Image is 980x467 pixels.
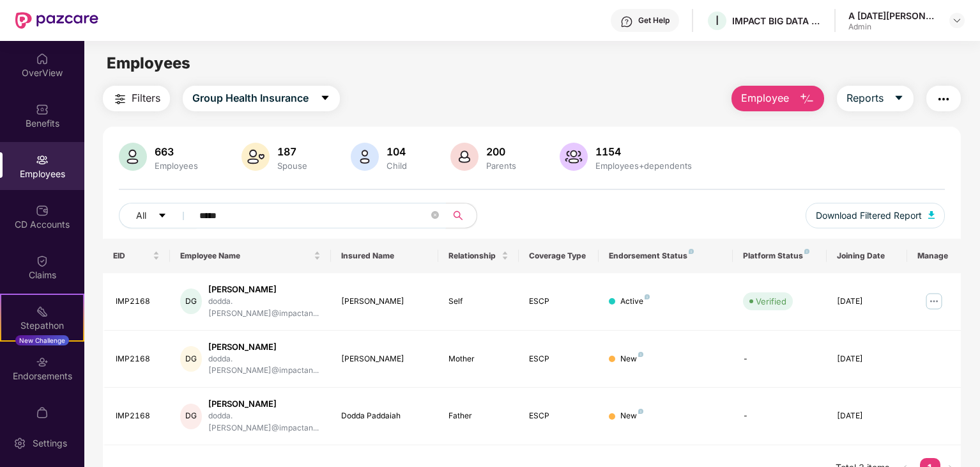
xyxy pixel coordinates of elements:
[1,319,83,332] div: Stepathon
[848,10,938,22] div: A [DATE][PERSON_NAME]
[132,90,160,106] span: Filters
[438,239,519,273] th: Relationship
[351,143,379,171] img: svg+xml;base64,PHN2ZyB4bWxucz0iaHR0cDovL3d3dy53My5vcmcvMjAwMC9zdmciIHhtbG5zOnhsaW5rPSJodHRwOi8vd3...
[136,209,146,223] span: All
[620,296,650,308] div: Active
[620,410,643,422] div: New
[158,211,167,221] span: caret-down
[170,239,331,273] th: Employee Name
[208,353,321,377] div: dodda.[PERSON_NAME]@impactan...
[208,296,321,320] div: dodda.[PERSON_NAME]@impactan...
[743,251,816,261] div: Platform Status
[384,145,410,158] div: 104
[519,239,599,273] th: Coverage Type
[593,145,694,158] div: 1154
[731,86,824,111] button: Employee
[36,255,49,267] img: svg+xml;base64,PHN2ZyBpZD0iQ2xhaW0iIHhtbG5zPSJodHRwOi8vd3d3LnczLm9yZy8yMDAwL3N2ZyIgd2lkdGg9IjIwIi...
[15,335,69,345] div: New Challenge
[36,356,49,368] img: svg+xml;base64,PHN2ZyBpZD0iRW5kb3JzZW1lbnRzIiB4bWxucz0iaHR0cDovL3d3dy53My5vcmcvMjAwMC9zdmciIHdpZH...
[180,289,201,314] div: DG
[15,12,98,29] img: New Pazcare Logo
[645,294,650,299] img: svg+xml;base64,PHN2ZyB4bWxucz0iaHR0cDovL3d3dy53My5vcmcvMjAwMC9zdmciIHdpZHRoPSI4IiBoZWlnaHQ9IjgiIH...
[180,251,311,261] span: Employee Name
[36,154,49,166] img: svg+xml;base64,PHN2ZyBpZD0iRW1wbG95ZWVzIiB4bWxucz0iaHR0cDovL3d3dy53My5vcmcvMjAwMC9zdmciIHdpZHRoPS...
[107,54,190,72] span: Employees
[113,251,150,261] span: EID
[208,283,321,296] div: [PERSON_NAME]
[848,22,938,32] div: Admin
[689,249,694,254] img: svg+xml;base64,PHN2ZyB4bWxucz0iaHR0cDovL3d3dy53My5vcmcvMjAwMC9zdmciIHdpZHRoPSI4IiBoZWlnaHQ9IjgiIH...
[180,404,201,429] div: DG
[445,210,470,221] span: search
[183,86,340,111] button: Group Health Insurancecaret-down
[192,90,309,106] span: Group Health Insurance
[804,249,809,254] img: svg+xml;base64,PHN2ZyB4bWxucz0iaHR0cDovL3d3dy53My5vcmcvMjAwMC9zdmciIHdpZHRoPSI4IiBoZWlnaHQ9IjgiIH...
[36,305,49,318] img: svg+xml;base64,PHN2ZyB4bWxucz0iaHR0cDovL3d3dy53My5vcmcvMjAwMC9zdmciIHdpZHRoPSIyMSIgaGVpZ2h0PSIyMC...
[952,15,962,26] img: svg+xml;base64,PHN2ZyBpZD0iRHJvcGRvd24tMzJ4MzIiIHhtbG5zPSJodHRwOi8vd3d3LnczLm9yZy8yMDAwL3N2ZyIgd2...
[936,91,951,107] img: svg+xml;base64,PHN2ZyB4bWxucz0iaHR0cDovL3d3dy53My5vcmcvMjAwMC9zdmciIHdpZHRoPSIyNCIgaGVpZ2h0PSIyNC...
[208,341,321,353] div: [PERSON_NAME]
[846,90,884,106] span: Reports
[928,211,935,219] img: svg+xml;base64,PHN2ZyB4bWxucz0iaHR0cDovL3d3dy53My5vcmcvMjAwMC9zdmciIHhtbG5zOnhsaW5rPSJodHRwOi8vd3...
[620,353,643,365] div: New
[827,239,907,273] th: Joining Date
[638,352,643,357] img: svg+xml;base64,PHN2ZyB4bWxucz0iaHR0cDovL3d3dy53My5vcmcvMjAwMC9zdmciIHdpZHRoPSI4IiBoZWlnaHQ9IjgiIH...
[529,296,589,308] div: ESCP
[837,353,897,365] div: [DATE]
[119,143,147,171] img: svg+xml;base64,PHN2ZyB4bWxucz0iaHR0cDovL3d3dy53My5vcmcvMjAwMC9zdmciIHhtbG5zOnhsaW5rPSJodHRwOi8vd3...
[609,251,723,261] div: Endorsement Status
[29,437,71,450] div: Settings
[116,410,160,422] div: IMP2168
[331,239,438,273] th: Insured Name
[36,406,49,419] img: svg+xml;base64,PHN2ZyBpZD0iTXlfT3JkZXJzIiBkYXRhLW5hbWU9Ik15IE9yZGVycyIgeG1sbnM9Imh0dHA6Ly93d3cudz...
[448,296,509,308] div: Self
[241,143,270,171] img: svg+xml;base64,PHN2ZyB4bWxucz0iaHR0cDovL3d3dy53My5vcmcvMjAwMC9zdmciIHhtbG5zOnhsaW5rPSJodHRwOi8vd3...
[36,103,49,116] img: svg+xml;base64,PHN2ZyBpZD0iQmVuZWZpdHMiIHhtbG5zPSJodHRwOi8vd3d3LnczLm9yZy8yMDAwL3N2ZyIgd2lkdGg9Ij...
[799,91,815,107] img: svg+xml;base64,PHN2ZyB4bWxucz0iaHR0cDovL3d3dy53My5vcmcvMjAwMC9zdmciIHhtbG5zOnhsaW5rPSJodHRwOi8vd3...
[448,410,509,422] div: Father
[732,15,822,27] div: IMPACT BIG DATA ANALYSIS PRIVATE LIMITED
[448,353,509,365] div: Mother
[152,161,201,171] div: Employees
[733,331,827,388] td: -
[837,296,897,308] div: [DATE]
[733,388,827,445] td: -
[180,346,201,372] div: DG
[529,410,589,422] div: ESCP
[431,211,439,219] span: close-circle
[741,90,789,106] span: Employee
[816,209,922,223] span: Download Filtered Report
[36,204,49,217] img: svg+xml;base64,PHN2ZyBpZD0iQ0RfQWNjb3VudHMiIGRhdGEtbmFtZT0iQ0QgQWNjb3VudHMiIHhtbG5zPSJodHRwOi8vd3...
[484,161,519,171] div: Parents
[384,161,410,171] div: Child
[529,353,589,365] div: ESCP
[450,143,479,171] img: svg+xml;base64,PHN2ZyB4bWxucz0iaHR0cDovL3d3dy53My5vcmcvMjAwMC9zdmciIHhtbG5zOnhsaW5rPSJodHRwOi8vd3...
[716,13,719,28] span: I
[103,239,170,273] th: EID
[894,93,904,104] span: caret-down
[924,291,944,312] img: manageButton
[152,145,201,158] div: 663
[431,210,439,222] span: close-circle
[638,409,643,414] img: svg+xml;base64,PHN2ZyB4bWxucz0iaHR0cDovL3d3dy53My5vcmcvMjAwMC9zdmciIHdpZHRoPSI4IiBoZWlnaHQ9IjgiIH...
[341,410,428,422] div: Dodda Paddaiah
[837,410,897,422] div: [DATE]
[112,91,128,107] img: svg+xml;base64,PHN2ZyB4bWxucz0iaHR0cDovL3d3dy53My5vcmcvMjAwMC9zdmciIHdpZHRoPSIyNCIgaGVpZ2h0PSIyNC...
[116,296,160,308] div: IMP2168
[103,86,170,111] button: Filters
[13,437,26,450] img: svg+xml;base64,PHN2ZyBpZD0iU2V0dGluZy0yMHgyMCIgeG1sbnM9Imh0dHA6Ly93d3cudzMub3JnLzIwMDAvc3ZnIiB3aW...
[484,145,519,158] div: 200
[837,86,914,111] button: Reportscaret-down
[208,398,321,410] div: [PERSON_NAME]
[756,295,786,308] div: Verified
[620,15,633,28] img: svg+xml;base64,PHN2ZyBpZD0iSGVscC0zMngzMiIgeG1sbnM9Imh0dHA6Ly93d3cudzMub3JnLzIwMDAvc3ZnIiB3aWR0aD...
[341,353,428,365] div: [PERSON_NAME]
[119,203,197,228] button: Allcaret-down
[208,410,321,434] div: dodda.[PERSON_NAME]@impactan...
[560,143,588,171] img: svg+xml;base64,PHN2ZyB4bWxucz0iaHR0cDovL3d3dy53My5vcmcvMjAwMC9zdmciIHhtbG5zOnhsaW5rPSJodHRwOi8vd3...
[116,353,160,365] div: IMP2168
[320,93,330,104] span: caret-down
[806,203,945,228] button: Download Filtered Report
[638,15,670,26] div: Get Help
[275,161,310,171] div: Spouse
